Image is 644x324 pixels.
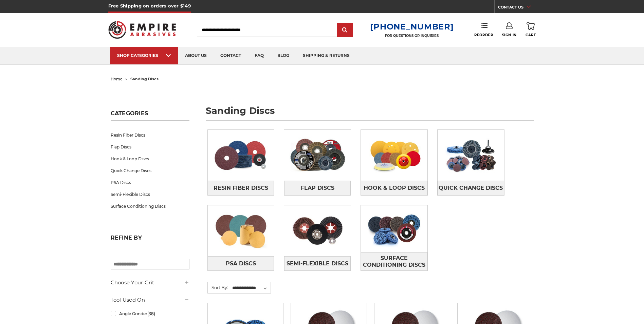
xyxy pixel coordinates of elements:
[208,256,274,271] a: PSA Discs
[338,23,352,37] input: Submit
[214,47,248,64] a: contact
[361,252,427,271] a: Surface Conditioning Discs
[364,182,425,194] span: Hook & Loop Discs
[111,177,189,188] a: PSA Discs
[111,129,189,141] a: Resin Fiber Discs
[370,34,454,38] p: FOR QUESTIONS OR INQUIRIES
[111,110,189,121] h5: Categories
[248,47,271,64] a: faq
[111,188,189,200] a: Semi-Flexible Discs
[111,200,189,212] a: Surface Conditioning Discs
[111,279,189,287] h5: Choose Your Grit
[361,252,427,271] span: Surface Conditioning Discs
[284,132,351,179] img: Flap Discs
[111,153,189,165] a: Hook & Loop Discs
[370,22,454,32] a: [PHONE_NUMBER]
[284,207,351,254] img: Semi-Flexible Discs
[214,182,268,194] span: Resin Fiber Discs
[111,296,189,304] h5: Tool Used On
[111,141,189,153] a: Flap Discs
[206,106,534,121] h1: sanding discs
[130,77,159,81] span: sanding discs
[439,182,503,194] span: Quick Change Discs
[117,53,171,58] div: SHOP CATEGORIES
[271,47,296,64] a: blog
[526,33,536,37] span: Cart
[301,182,334,194] span: Flap Discs
[296,47,356,64] a: shipping & returns
[111,77,123,81] a: home
[226,258,256,269] span: PSA Discs
[361,132,427,179] img: Hook & Loop Discs
[208,282,228,292] label: Sort By:
[108,17,176,43] img: Empire Abrasives
[438,132,504,179] img: Quick Change Discs
[208,132,274,179] img: Resin Fiber Discs
[474,33,493,37] span: Reorder
[502,33,517,37] span: Sign In
[361,181,427,195] a: Hook & Loop Discs
[474,22,493,37] a: Reorder
[498,3,536,13] a: CONTACT US
[147,311,155,316] span: (38)
[284,181,351,195] a: Flap Discs
[111,165,189,177] a: Quick Change Discs
[526,22,536,37] a: Cart
[287,258,348,269] span: Semi-Flexible Discs
[361,205,427,252] img: Surface Conditioning Discs
[111,235,189,245] h5: Refine by
[284,256,351,271] a: Semi-Flexible Discs
[438,181,504,195] a: Quick Change Discs
[208,181,274,195] a: Resin Fiber Discs
[178,47,214,64] a: about us
[231,283,271,293] select: Sort By:
[208,207,274,254] img: PSA Discs
[111,308,189,320] a: Angle Grinder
